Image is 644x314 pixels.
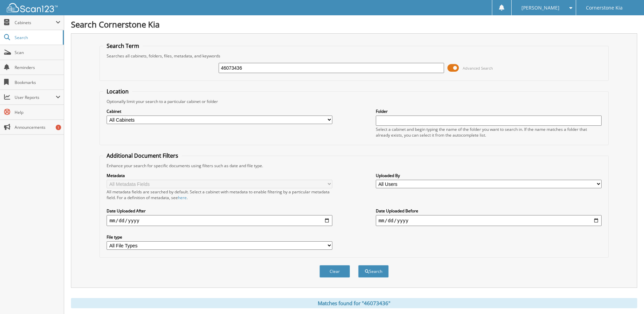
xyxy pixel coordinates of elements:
div: Enhance your search for specific documents using filters such as date and file type. [103,163,605,169]
legend: Location [103,88,132,95]
span: [PERSON_NAME] [521,6,559,10]
button: Search [358,265,389,278]
div: All metadata fields are searched by default. Select a cabinet with metadata to enable filtering b... [107,189,332,200]
legend: Additional Document Filters [103,152,182,159]
h1: Search Cornerstone Kia [71,19,637,30]
span: Scan [15,50,60,55]
label: Metadata [107,173,332,178]
button: Clear [319,265,350,278]
input: end [376,215,602,226]
div: Select a cabinet and begin typing the name of the folder you want to search in. If the name match... [376,126,602,138]
label: File type [107,234,332,240]
div: Searches all cabinets, folders, files, metadata, and keywords [103,53,605,59]
input: start [107,215,332,226]
legend: Search Term [103,42,143,50]
span: Help [15,109,60,115]
span: Bookmarks [15,80,60,85]
span: Reminders [15,65,60,70]
span: Advanced Search [463,66,493,71]
div: Matches found for "46073436" [71,298,637,308]
span: Search [15,35,59,40]
span: Announcements [15,124,60,130]
label: Folder [376,108,602,114]
span: User Reports [15,94,56,100]
label: Date Uploaded After [107,208,332,214]
a: here [178,195,187,200]
div: Optionally limit your search to a particular cabinet or folder [103,99,605,104]
label: Uploaded By [376,173,602,178]
img: scan123-logo-white.svg [7,3,58,12]
label: Cabinet [107,108,332,114]
label: Date Uploaded Before [376,208,602,214]
div: 1 [56,125,61,130]
span: Cornerstone Kia [586,6,623,10]
span: Cabinets [15,20,56,25]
